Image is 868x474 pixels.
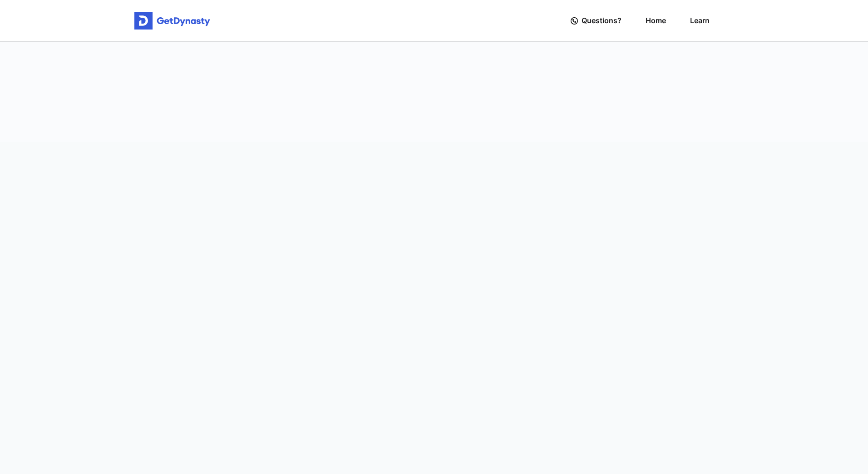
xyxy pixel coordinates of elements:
a: Home [646,8,666,34]
a: Learn [690,8,710,34]
a: Questions? [571,8,621,34]
img: Get started for free with Dynasty Trust Company [134,12,210,30]
span: Questions? [582,12,621,29]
